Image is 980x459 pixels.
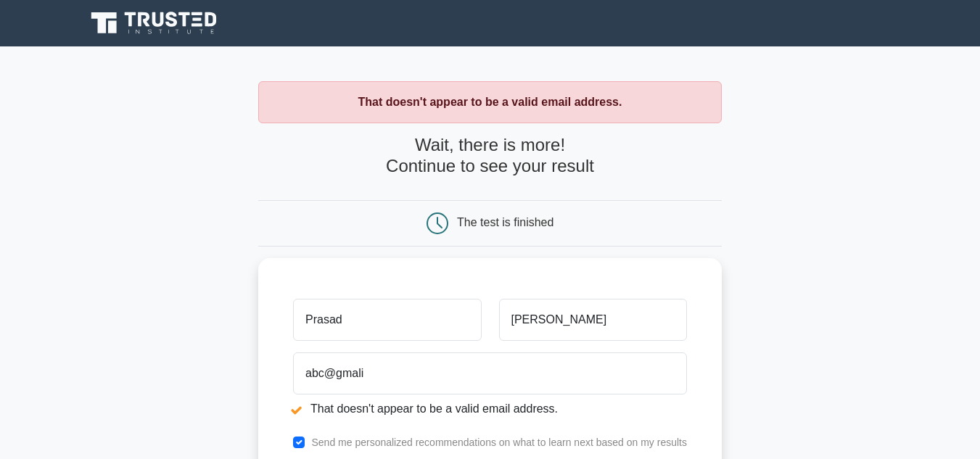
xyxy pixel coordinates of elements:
li: That doesn't appear to be a valid email address. [293,400,687,418]
input: Last name [499,299,687,341]
strong: That doesn't appear to be a valid email address. [358,96,622,108]
label: Send me personalized recommendations on what to learn next based on my results [311,437,687,448]
div: The test is finished [457,216,553,228]
input: Email [293,352,687,394]
input: First name [293,299,481,341]
h4: Wait, there is more! Continue to see your result [258,135,722,177]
